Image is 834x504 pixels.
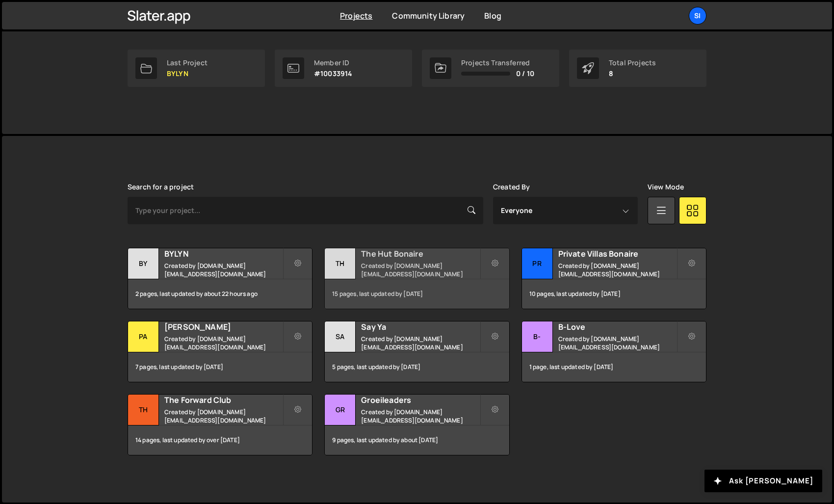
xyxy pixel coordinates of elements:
h2: Groeileaders [361,395,479,405]
h2: Say Ya [361,321,479,332]
a: Blog [484,10,501,21]
div: 7 pages, last updated by [DATE] [128,352,312,382]
a: Si [689,7,706,25]
p: #10033914 [314,70,352,78]
a: Sa Say Ya Created by [DOMAIN_NAME][EMAIL_ADDRESS][DOMAIN_NAME] 5 pages, last updated by [DATE] [324,321,509,382]
label: Search for a project [128,183,194,191]
div: Pa [128,321,159,352]
div: Last Project [167,59,208,67]
a: Pa [PERSON_NAME] Created by [DOMAIN_NAME][EMAIL_ADDRESS][DOMAIN_NAME] 7 pages, last updated by [D... [128,321,313,382]
a: Community Library [392,10,465,21]
div: 2 pages, last updated by about 22 hours ago [128,279,312,309]
span: 0 / 10 [516,70,534,78]
h2: B-Love [558,321,677,332]
small: Created by [DOMAIN_NAME][EMAIL_ADDRESS][DOMAIN_NAME] [164,335,283,351]
div: 1 page, last updated by [DATE] [522,352,706,382]
small: Created by [DOMAIN_NAME][EMAIL_ADDRESS][DOMAIN_NAME] [361,262,479,278]
small: Created by [DOMAIN_NAME][EMAIL_ADDRESS][DOMAIN_NAME] [164,408,283,424]
div: 5 pages, last updated by [DATE] [325,352,509,382]
div: Pr [522,248,553,279]
a: Gr Groeileaders Created by [DOMAIN_NAME][EMAIL_ADDRESS][DOMAIN_NAME] 9 pages, last updated by abo... [324,394,509,455]
label: Created By [493,183,530,191]
a: Last Project BYLYN [128,50,265,87]
p: 8 [609,70,656,78]
div: Projects Transferred [461,59,534,67]
small: Created by [DOMAIN_NAME][EMAIL_ADDRESS][DOMAIN_NAME] [361,408,479,424]
a: Th The Forward Club Created by [DOMAIN_NAME][EMAIL_ADDRESS][DOMAIN_NAME] 14 pages, last updated b... [128,394,313,455]
label: View Mode [648,183,684,191]
div: Th [128,395,159,425]
small: Created by [DOMAIN_NAME][EMAIL_ADDRESS][DOMAIN_NAME] [361,335,479,351]
div: Th [325,248,356,279]
button: Ask [PERSON_NAME] [704,470,822,492]
div: Total Projects [609,59,656,67]
a: Th The Hut Bonaire Created by [DOMAIN_NAME][EMAIL_ADDRESS][DOMAIN_NAME] 15 pages, last updated by... [324,248,509,309]
h2: Private Villas Bonaire [558,248,677,259]
a: BY BYLYN Created by [DOMAIN_NAME][EMAIL_ADDRESS][DOMAIN_NAME] 2 pages, last updated by about 22 h... [128,248,313,309]
div: BY [128,248,159,279]
div: Gr [325,395,356,425]
div: 10 pages, last updated by [DATE] [522,279,706,309]
div: 15 pages, last updated by [DATE] [325,279,509,309]
div: 14 pages, last updated by over [DATE] [128,425,312,455]
h2: The Forward Club [164,395,283,405]
div: 9 pages, last updated by about [DATE] [325,425,509,455]
h2: The Hut Bonaire [361,248,479,259]
div: B- [522,321,553,352]
small: Created by [DOMAIN_NAME][EMAIL_ADDRESS][DOMAIN_NAME] [164,262,283,278]
h2: BYLYN [164,248,283,259]
a: B- B-Love Created by [DOMAIN_NAME][EMAIL_ADDRESS][DOMAIN_NAME] 1 page, last updated by [DATE] [521,321,706,382]
a: Pr Private Villas Bonaire Created by [DOMAIN_NAME][EMAIL_ADDRESS][DOMAIN_NAME] 10 pages, last upd... [521,248,706,309]
a: Projects [340,10,372,21]
h2: [PERSON_NAME] [164,321,283,332]
small: Created by [DOMAIN_NAME][EMAIL_ADDRESS][DOMAIN_NAME] [558,262,677,278]
input: Type your project... [128,197,483,224]
p: BYLYN [167,70,208,78]
div: Member ID [314,59,352,67]
small: Created by [DOMAIN_NAME][EMAIL_ADDRESS][DOMAIN_NAME] [558,335,677,351]
div: Sa [325,321,356,352]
